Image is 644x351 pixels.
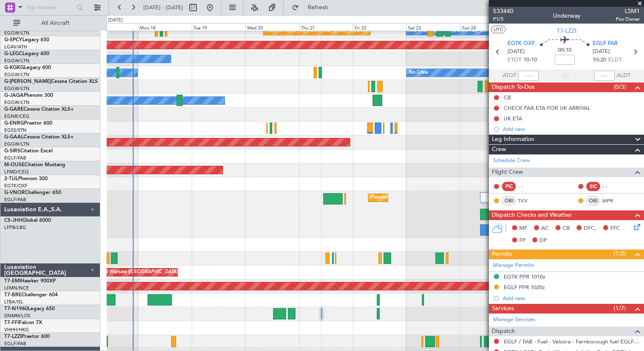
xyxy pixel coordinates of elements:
[4,135,74,140] a: G-GAALCessna Citation XLS+
[4,44,27,50] a: LGAV/ATH
[4,306,28,311] span: T7-N1960
[4,127,27,133] a: EGSS/STN
[593,56,606,64] span: 10:20
[4,85,30,92] a: EGGW/LTN
[502,196,516,205] div: OBI
[502,182,516,191] div: PIC
[301,5,336,11] span: Refresh
[492,135,534,144] span: Leg Information
[4,285,29,291] a: LFMN/NCE
[563,224,570,233] span: CR
[22,20,89,26] span: All Aircraft
[602,183,621,190] div: - -
[4,51,49,56] a: G-LEGCLegacy 600
[4,190,25,195] span: G-VNOR
[507,56,521,64] span: ETOT
[541,224,549,233] span: AC
[493,261,534,270] a: Manage Permits
[4,37,22,43] span: G-SPCY
[539,237,547,245] span: DP
[4,30,30,36] a: EGGW/LTN
[614,249,626,258] span: (1/2)
[523,56,537,64] span: 10:10
[4,93,53,98] a: G-JAGAPhenom 300
[406,23,460,31] div: Sat 23
[4,224,26,231] a: LFPB/LBG
[460,23,514,31] div: Sun 24
[4,313,30,319] a: DNMM/LOS
[4,162,65,168] a: M-OUSECitation Mustang
[84,23,138,31] div: Sun 17
[4,58,30,64] a: EGGW/LTN
[299,23,353,31] div: Thu 21
[614,304,626,313] span: (1/7)
[4,72,30,78] a: EGGW/LTN
[192,23,245,31] div: Tue 19
[353,23,406,31] div: Fri 22
[614,82,626,91] span: (0/3)
[4,320,42,325] a: T7-FFIFalcon 7X
[608,56,622,64] span: ELDT
[492,250,512,259] span: Permits
[557,27,577,35] span: T7-LZZI
[4,135,24,140] span: G-GAAL
[4,292,21,298] span: T7-BRE
[4,121,52,126] a: G-ENRGPraetor 600
[4,155,26,161] a: EGLF/FAB
[602,197,621,205] a: MPR
[4,197,26,203] a: EGLF/FAB
[610,224,620,233] span: FFC
[138,23,191,31] div: Mon 18
[370,191,503,204] div: Planned Maint [GEOGRAPHIC_DATA] ([GEOGRAPHIC_DATA])
[492,304,514,314] span: Services
[492,327,515,336] span: Dispatch
[143,4,183,11] span: [DATE] - [DATE]
[108,17,123,24] div: [DATE]
[4,279,56,284] a: T7-EMIHawker 900XP
[504,94,511,101] div: CB
[504,273,545,280] div: EGTK PPR 1010z
[4,292,58,298] a: T7-BREChallenger 604
[9,16,91,30] button: All Aircraft
[4,79,51,84] span: G-[PERSON_NAME]
[4,218,51,223] a: CS-JHHGlobal 6000
[518,71,539,81] input: --:--
[4,65,51,70] a: G-KGKGLegacy 600
[4,306,55,311] a: T7-N1960Legacy 650
[492,82,534,92] span: Dispatch To-Dos
[616,7,640,16] span: LSM1
[288,1,338,14] button: Refresh
[4,340,26,347] a: EGLF/FAB
[4,99,30,106] a: EGGW/LTN
[584,224,596,233] span: DFC,
[493,16,513,23] span: P1/5
[4,218,22,223] span: CS-JHH
[4,334,21,339] span: T7-LZZI
[493,7,513,16] span: 533440
[518,183,537,190] div: - -
[4,79,98,84] a: G-[PERSON_NAME]Cessna Citation XLS
[493,157,530,165] a: Schedule Crew
[4,107,24,112] span: G-GARE
[4,107,74,112] a: G-GARECessna Citation XLS+
[4,93,24,98] span: G-JAGA
[507,40,535,48] span: EGTK OXF
[492,168,523,177] span: Flight Crew
[245,23,299,31] div: Wed 20
[593,40,617,48] span: EGLF FAB
[409,66,428,79] div: No Crew
[586,196,600,205] div: OBI
[4,176,18,181] span: 2-TIJL
[4,121,24,126] span: G-ENRG
[4,327,29,333] a: VHHH/HKG
[4,334,50,339] a: T7-LZZIPraetor 600
[4,176,48,181] a: 2-TIJLPhenom 300
[493,316,535,324] a: Manage Services
[4,149,20,154] span: G-SIRS
[586,182,600,191] div: SIC
[4,51,22,56] span: G-LEGC
[593,48,610,56] span: [DATE]
[4,190,61,195] a: G-VNORChallenger 650
[502,72,516,80] span: ATOT
[504,284,545,291] div: EGLF PPR 1020z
